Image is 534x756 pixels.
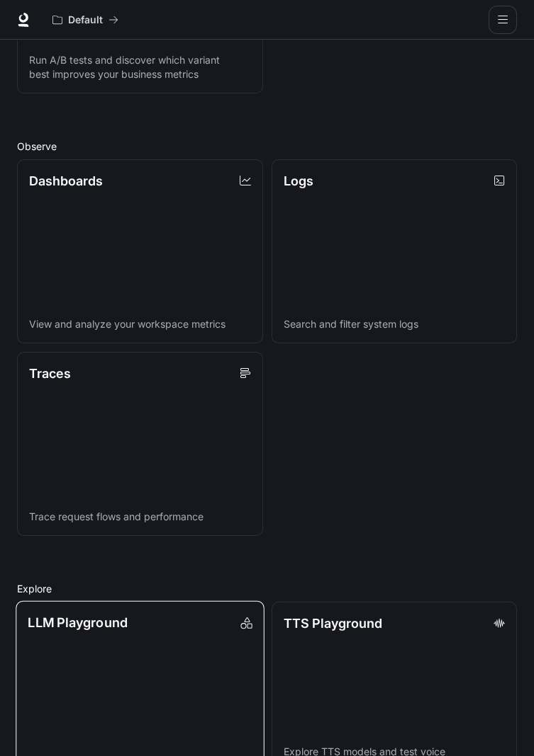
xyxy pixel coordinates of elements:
[29,53,251,81] p: Run A/B tests and discover which variant best improves your business metrics
[46,6,125,34] button: All workspaces
[284,171,313,190] p: Logs
[272,159,518,343] a: LogsSearch and filter system logs
[489,6,517,34] button: open drawer
[68,14,103,26] p: Default
[17,139,517,154] h2: Observe
[29,317,251,331] p: View and analyze your workspace metrics
[17,352,263,536] a: TracesTrace request flows and performance
[29,364,71,383] p: Traces
[29,171,103,190] p: Dashboards
[284,614,382,633] p: TTS Playground
[17,159,263,343] a: DashboardsView and analyze your workspace metrics
[17,581,517,596] h2: Explore
[28,612,127,631] p: LLM Playground
[29,510,251,524] p: Trace request flows and performance
[284,317,506,331] p: Search and filter system logs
